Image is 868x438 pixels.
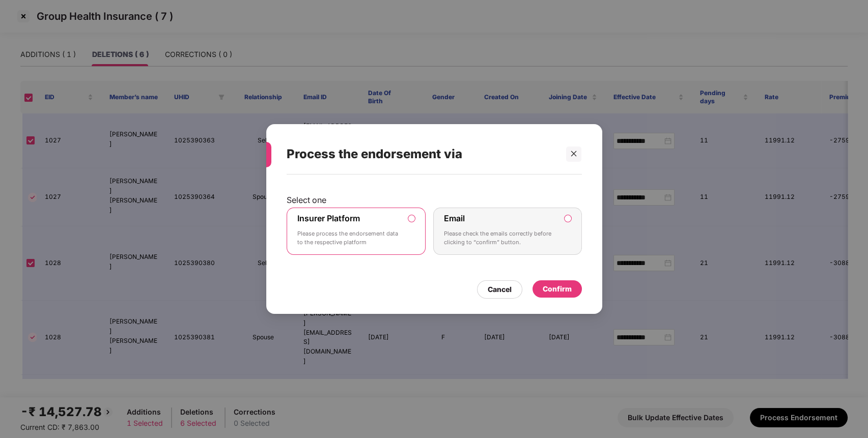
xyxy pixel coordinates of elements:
[287,134,557,174] div: Process the endorsement via
[565,215,571,222] input: EmailPlease check the emails correctly before clicking to “confirm” button.
[570,150,577,157] span: close
[408,215,415,222] input: Insurer PlatformPlease process the endorsement data to the respective platform
[287,195,582,205] p: Select one
[488,284,512,295] div: Cancel
[444,213,465,223] label: Email
[297,213,360,223] label: Insurer Platform
[297,229,401,247] p: Please process the endorsement data to the respective platform
[444,229,556,247] p: Please check the emails correctly before clicking to “confirm” button.
[543,283,572,295] div: Confirm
